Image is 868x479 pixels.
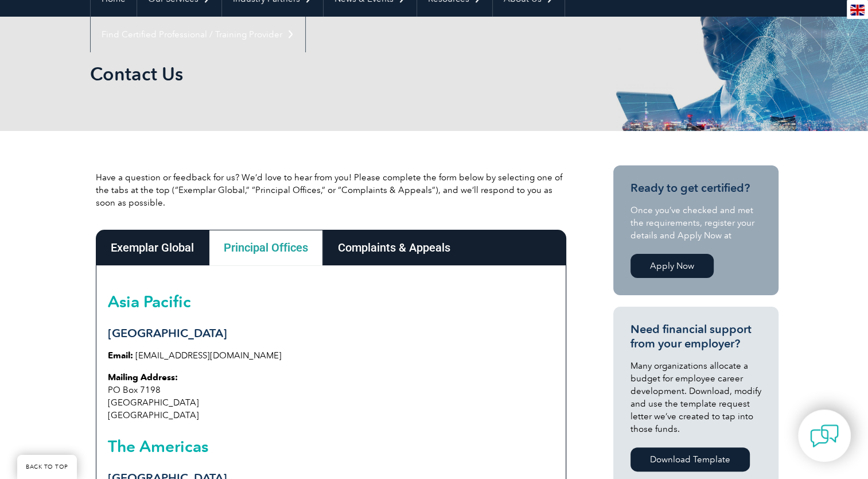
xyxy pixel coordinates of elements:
img: en [850,5,865,16]
div: Complaints & Appeals [323,230,465,265]
h3: [GEOGRAPHIC_DATA] [108,326,554,341]
a: Find Certified Professional / Training Provider [91,17,305,52]
h3: Need financial support from your employer? [630,322,761,351]
strong: Email: [108,350,133,361]
a: [EMAIL_ADDRESS][DOMAIN_NAME] [135,350,282,361]
p: Many organizations allocate a budget for employee career development. Download, modify and use th... [630,360,761,435]
h3: Ready to get certified? [630,181,761,195]
img: contact-chat.png [810,422,839,450]
p: PO Box 7198 [GEOGRAPHIC_DATA] [GEOGRAPHIC_DATA] [108,371,554,422]
h2: Asia Pacific [108,292,554,311]
strong: Mailing Address: [108,372,178,383]
p: Once you’ve checked and met the requirements, register your details and Apply Now at [630,204,761,242]
a: Download Template [630,447,750,472]
div: Principal Offices [209,230,323,265]
h1: Contact Us [90,63,531,85]
p: Have a question or feedback for us? We’d love to hear from you! Please complete the form below by... [96,171,566,209]
a: BACK TO TOP [17,455,77,479]
div: Exemplar Global [96,230,209,265]
a: Apply Now [630,254,714,278]
h2: The Americas [108,437,554,455]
